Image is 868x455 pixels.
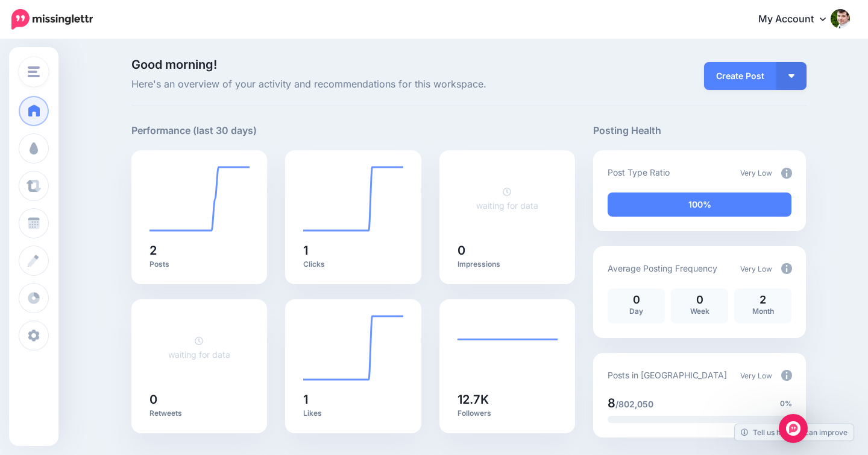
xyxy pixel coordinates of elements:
span: Day [629,307,643,316]
img: arrow-down-white.png [788,74,794,78]
span: Month [752,307,774,316]
p: 0 [614,294,659,305]
h5: 0 [458,244,558,256]
p: Posts in [GEOGRAPHIC_DATA] [608,368,727,382]
p: Clicks [303,259,403,269]
h5: Posting Health [593,123,806,138]
span: Good morning! [131,57,217,72]
p: Post Type Ratio [608,165,670,179]
span: /802,050 [615,399,653,409]
p: Average Posting Frequency [608,261,717,275]
h5: 12.7K [458,393,558,406]
h5: 2 [149,244,250,256]
p: 2 [740,294,785,305]
h5: 1 [303,393,403,406]
span: 0% [780,398,792,410]
span: Very Low [740,264,772,273]
a: My Account [746,5,850,34]
h5: Performance (last 30 days) [131,123,257,138]
p: 0 [677,294,722,305]
p: Likes [303,409,403,418]
p: Posts [149,259,250,269]
div: 100% of your posts in the last 30 days have been from Drip Campaigns [608,192,791,217]
span: Here's an overview of your activity and recommendations for this workspace. [131,77,576,92]
a: Tell us how we can improve [735,424,854,441]
h5: 0 [149,393,250,406]
p: Impressions [458,259,558,269]
span: Very Low [740,371,772,380]
img: Missinglettr [11,9,93,30]
a: waiting for data [476,186,538,211]
img: menu.png [28,66,40,77]
span: Very Low [740,168,772,177]
a: waiting for data [168,336,230,360]
img: info-circle-grey.png [781,168,792,179]
div: Open Intercom Messenger [779,414,808,443]
p: Followers [458,409,558,418]
img: info-circle-grey.png [781,263,792,274]
span: 8 [608,396,615,410]
p: Retweets [149,409,250,418]
a: Create Post [704,62,776,90]
img: info-circle-grey.png [781,370,792,381]
span: Week [690,307,709,316]
h5: 1 [303,244,403,256]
